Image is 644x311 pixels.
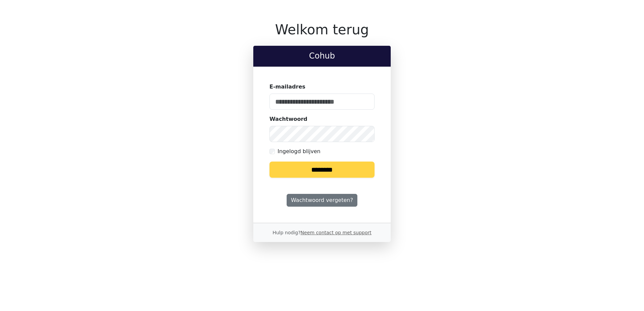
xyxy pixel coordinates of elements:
label: Wachtwoord [269,115,308,123]
label: E-mailadres [269,83,305,91]
small: Hulp nodig? [272,230,372,235]
h2: Cohub [259,51,385,61]
a: Wachtwoord vergeten? [287,194,357,207]
label: Ingelogd blijven [278,147,320,155]
h1: Welkom terug [253,22,391,38]
a: Neem contact op met support [300,230,371,235]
